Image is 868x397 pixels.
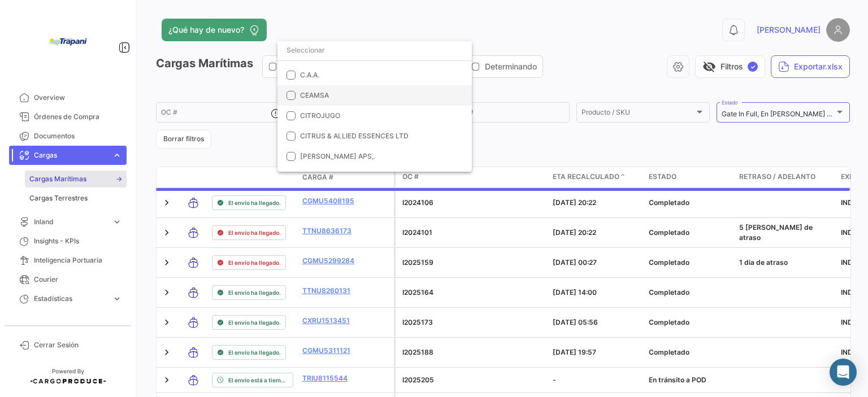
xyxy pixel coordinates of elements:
[300,71,319,79] span: C.A.A.
[300,111,340,120] span: CITROJUGO
[300,152,375,160] span: [PERSON_NAME] APS,.
[300,132,409,140] span: CITRUS & ALLIED ESSENCES LTD
[300,91,329,99] span: CEAMSA
[277,40,472,60] input: dropdown search
[830,359,857,386] div: Abrir Intercom Messenger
